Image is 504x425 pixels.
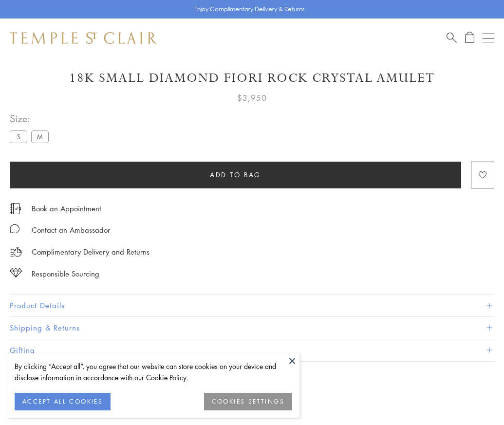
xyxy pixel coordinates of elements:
img: Temple St. Clair [10,32,157,44]
span: Size: [10,111,53,127]
img: icon_sourcing.svg [10,268,22,277]
img: MessageIcon-01_2.svg [10,224,19,234]
button: Add to bag [10,162,461,188]
a: Book an Appointment [32,203,101,214]
div: Contact an Ambassador [32,224,110,236]
span: Add to bag [210,169,261,180]
button: Open navigation [483,32,494,44]
div: Responsible Sourcing [32,268,99,280]
button: Shipping & Returns [10,317,494,339]
button: Gifting [10,339,494,361]
button: Product Details [10,295,494,316]
button: COOKIES SETTINGS [204,393,292,410]
label: M [31,130,49,143]
label: S [10,130,27,143]
a: Search [447,32,457,44]
span: $3,950 [237,92,267,104]
img: icon_delivery.svg [10,246,22,258]
p: Complimentary Delivery and Returns [32,246,149,258]
img: icon_appointment.svg [10,203,21,214]
h1: 18K Small Diamond Fiori Rock Crystal Amulet [10,70,494,87]
button: ACCEPT ALL COOKIES [15,393,111,410]
p: Enjoy Complimentary Delivery & Returns [194,4,305,14]
a: Open Shopping Bag [465,32,474,44]
div: By clicking “Accept all”, you agree that our website can store cookies on your device and disclos... [15,361,292,383]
